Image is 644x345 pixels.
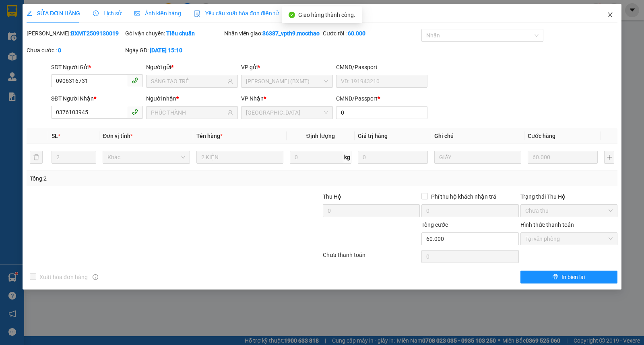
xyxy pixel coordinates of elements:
[196,133,223,139] span: Tên hàng
[520,271,617,283] button: printerIn biên lai
[528,151,598,164] input: 0
[323,29,420,38] div: Cước rồi :
[30,174,249,183] div: Tổng: 2
[599,4,621,27] button: Close
[434,151,521,164] input: Ghi Chú
[336,63,428,72] div: CMND/Passport
[553,274,558,280] span: printer
[241,63,333,72] div: VP gửi
[107,151,185,163] span: Khác
[322,251,421,265] div: Chưa thanh toán
[27,46,124,55] div: Chưa cước :
[51,94,143,103] div: SĐT Người Nhận
[525,205,613,217] span: Chưa thu
[358,151,428,164] input: 0
[146,63,238,72] div: Người gửi
[93,274,98,280] span: info-circle
[348,30,365,37] b: 60.000
[58,47,61,53] b: 0
[224,29,321,38] div: Nhân viên giao:
[151,77,226,86] input: Tên người gửi
[227,78,233,84] span: user
[246,75,328,87] span: Hồ Chí Minh (BXMT)
[27,10,80,16] span: SỬA ĐƠN HÀNG
[289,12,295,18] span: check-circle
[428,192,500,201] span: Phí thu hộ khách nhận trả
[103,133,133,139] span: Đơn vị tính
[431,128,524,144] th: Ghi chú
[561,273,585,281] span: In biên lai
[134,10,140,16] span: picture
[262,30,320,37] b: 36387_vpth9.mocthao
[27,29,124,38] div: [PERSON_NAME]:
[150,47,182,53] b: [DATE] 15:10
[134,10,181,16] span: Ảnh kiện hàng
[30,151,43,164] button: delete
[525,233,613,245] span: Tại văn phòng
[194,10,200,17] img: icon
[71,30,119,37] b: BXMT2509130019
[358,133,388,139] span: Giá trị hàng
[520,192,617,201] div: Trạng thái Thu Hộ
[132,77,138,84] span: phone
[336,75,428,88] input: VD: 191943210
[421,222,448,228] span: Tổng cước
[151,108,226,117] input: Tên người nhận
[241,95,264,102] span: VP Nhận
[146,94,238,103] div: Người nhận
[343,151,351,164] span: kg
[93,10,122,16] span: Lịch sử
[227,110,233,115] span: user
[93,10,99,16] span: clock-circle
[125,46,222,55] div: Ngày GD:
[166,30,195,37] b: Tiêu chuẩn
[528,133,555,139] span: Cước hàng
[306,133,335,139] span: Định lượng
[246,107,328,119] span: Tuy Hòa
[132,109,138,115] span: phone
[51,63,143,72] div: SĐT Người Gửi
[298,12,355,18] span: Giao hàng thành công.
[323,193,341,200] span: Thu Hộ
[520,222,574,228] label: Hình thức thanh toán
[125,29,222,38] div: Gói vận chuyển:
[27,10,32,16] span: edit
[336,94,428,103] div: CMND/Passport
[604,151,614,164] button: plus
[52,133,58,139] span: SL
[36,273,91,281] span: Xuất hóa đơn hàng
[196,151,283,164] input: VD: Bàn, Ghế
[607,12,613,18] span: close
[194,10,279,16] span: Yêu cầu xuất hóa đơn điện tử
